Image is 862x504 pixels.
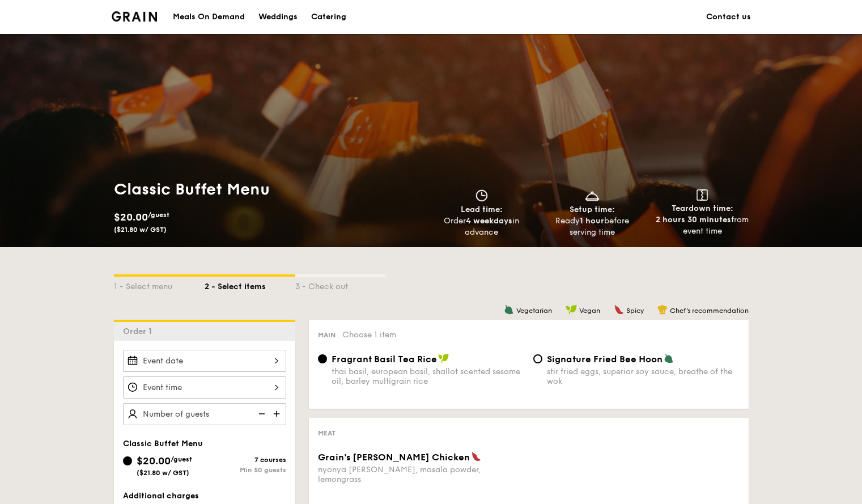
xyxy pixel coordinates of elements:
[652,214,753,237] div: from event time
[566,304,577,315] img: icon-vegan.f8ff3823.svg
[584,189,601,202] img: icon-dish.430c3a2e.svg
[332,354,437,365] span: Fragrant Basil Tea Rice
[580,216,604,226] strong: 1 hour
[112,11,158,22] a: Logotype
[123,376,286,399] input: Event time
[318,354,327,363] input: Fragrant Basil Tea Ricethai basil, european basil, shallot scented sesame oil, barley multigrain ...
[114,277,205,293] div: 1 - Select menu
[504,304,514,315] img: icon-vegetarian.fe4039eb.svg
[516,307,552,315] span: Vegetarian
[123,490,286,502] div: Additional charges
[438,353,449,363] img: icon-vegan.f8ff3823.svg
[318,452,470,463] span: Grain's [PERSON_NAME] Chicken
[114,226,167,234] span: ($21.80 w/ GST)
[318,429,336,437] span: Meat
[547,354,663,365] span: Signature Fried Bee Hoon
[112,11,158,22] img: Grain
[431,215,533,238] div: Order in advance
[123,439,203,448] span: Classic Buffet Menu
[205,277,295,293] div: 2 - Select items
[697,189,708,201] img: icon-teardown.65201eee.svg
[318,465,524,484] div: nyonya [PERSON_NAME], masala powder, lemongrass
[342,330,396,340] span: Choose 1 item
[137,469,189,477] span: ($21.80 w/ GST)
[547,367,740,386] div: stir fried eggs, superior soy sauce, breathe of the wok
[252,403,269,425] img: icon-reduce.1d2dbef1.svg
[269,403,286,425] img: icon-add.58712e84.svg
[114,179,427,200] h1: Classic Buffet Menu
[123,456,132,465] input: $20.00/guest($21.80 w/ GST)7 coursesMin 50 guests
[657,304,668,315] img: icon-chef-hat.a58ddaea.svg
[114,211,148,223] span: $20.00
[626,307,644,315] span: Spicy
[471,451,481,461] img: icon-spicy.37a8142b.svg
[205,456,286,464] div: 7 courses
[295,277,386,293] div: 3 - Check out
[533,354,542,363] input: Signature Fried Bee Hoonstir fried eggs, superior soy sauce, breathe of the wok
[664,353,674,363] img: icon-vegetarian.fe4039eb.svg
[318,331,336,339] span: Main
[461,205,503,214] span: Lead time:
[466,216,512,226] strong: 4 weekdays
[171,455,192,463] span: /guest
[672,204,733,213] span: Teardown time:
[541,215,643,238] div: Ready before serving time
[473,189,490,202] img: icon-clock.2db775ea.svg
[670,307,749,315] span: Chef's recommendation
[614,304,624,315] img: icon-spicy.37a8142b.svg
[570,205,615,214] span: Setup time:
[205,466,286,474] div: Min 50 guests
[123,350,286,372] input: Event date
[137,455,171,467] span: $20.00
[123,403,286,425] input: Number of guests
[656,215,731,225] strong: 2 hours 30 minutes
[123,327,156,336] span: Order 1
[148,211,169,219] span: /guest
[579,307,600,315] span: Vegan
[332,367,524,386] div: thai basil, european basil, shallot scented sesame oil, barley multigrain rice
